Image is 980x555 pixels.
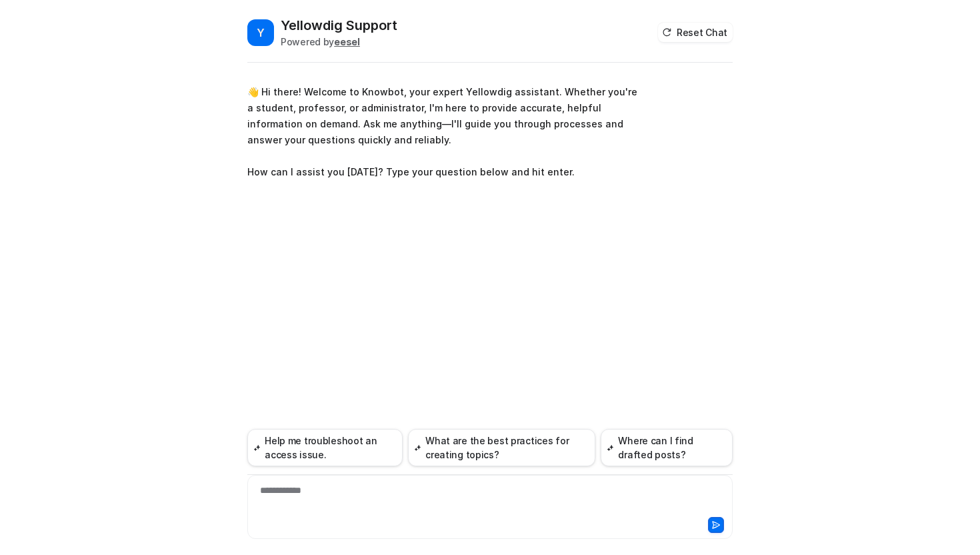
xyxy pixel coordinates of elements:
button: What are the best practices for creating topics? [408,429,595,466]
button: Reset Chat [658,23,733,42]
b: eesel [334,36,360,47]
span: Y [247,19,274,46]
button: Where can I find drafted posts? [601,429,733,466]
h2: Yellowdig Support [281,16,397,35]
div: Powered by [281,35,397,49]
p: 👋 Hi there! Welcome to Knowbot, your expert Yellowdig assistant. Whether you're a student, profes... [247,84,637,180]
button: Help me troubleshoot an access issue. [247,429,403,466]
